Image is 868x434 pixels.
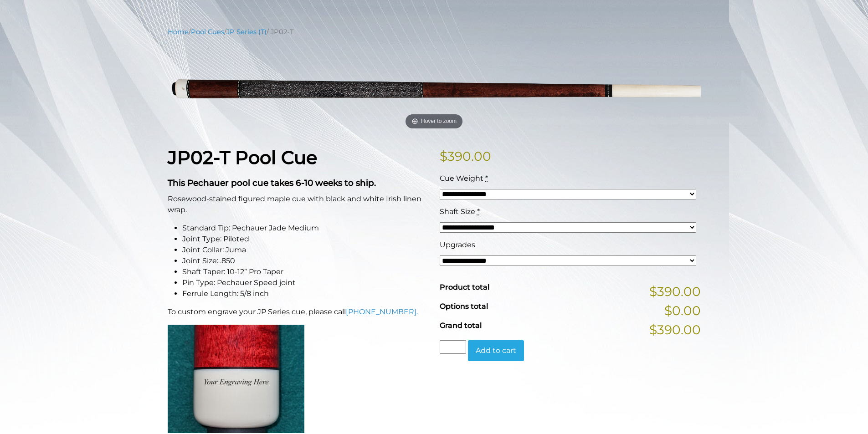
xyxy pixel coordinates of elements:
bdi: 390.00 [440,148,491,164]
strong: This Pechauer pool cue takes 6-10 weeks to ship. [168,178,376,188]
p: To custom engrave your JP Series cue, please call [168,306,429,317]
strong: JP02-T Pool Cue [168,146,317,168]
span: Grand total [440,321,482,330]
span: $ [440,148,447,164]
li: Ferrule Length: 5/8 inch [182,288,429,299]
abbr: required [485,174,488,183]
abbr: required [477,207,480,216]
li: Pin Type: Pechauer Speed joint [182,277,429,288]
img: An image of a cue butt with the words "YOUR ENGRAVING HERE". [168,325,304,433]
button: Add to cart [468,340,524,361]
li: Joint Type: Piloted [182,234,429,245]
li: Standard Tip: Pechauer Jade Medium [182,223,429,234]
span: Upgrades [440,240,475,249]
a: JP Series (T) [226,28,267,36]
a: Pool Cues [191,28,224,36]
li: Joint Size: .850 [182,255,429,266]
a: [PHONE_NUMBER]. [346,307,418,316]
span: Cue Weight [440,174,483,183]
span: $390.00 [649,282,701,301]
a: Hover to zoom [168,44,701,133]
span: $0.00 [664,301,701,320]
input: Product quantity [440,340,466,354]
p: Rosewood-stained figured maple cue with black and white Irish linen wrap. [168,194,429,215]
nav: Breadcrumb [168,27,701,37]
a: Home [168,28,189,36]
li: Shaft Taper: 10-12” Pro Taper [182,266,429,277]
span: Options total [440,302,488,311]
span: $390.00 [649,320,701,339]
span: Shaft Size [440,207,475,216]
img: jp02-T.png [168,44,701,133]
span: Product total [440,283,489,291]
li: Joint Collar: Juma [182,245,429,255]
